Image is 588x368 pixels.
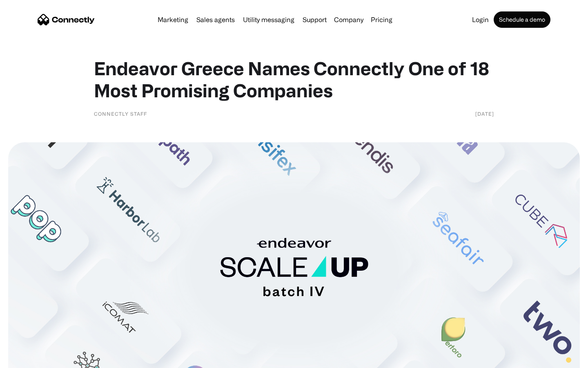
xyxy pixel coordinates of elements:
[332,14,366,25] div: Company
[94,110,147,118] div: Connectly Staff
[193,16,238,23] a: Sales agents
[154,16,192,23] a: Marketing
[475,110,494,118] div: [DATE]
[299,16,330,23] a: Support
[16,354,49,365] ul: Language list
[469,16,492,23] a: Login
[8,354,49,365] aside: Language selected: English
[334,14,363,25] div: Company
[367,16,396,23] a: Pricing
[240,16,298,23] a: Utility messaging
[94,57,494,101] h1: Endeavor Greece Names Connectly One of 18 Most Promising Companies
[494,11,550,28] a: Schedule a demo
[38,13,95,26] a: home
